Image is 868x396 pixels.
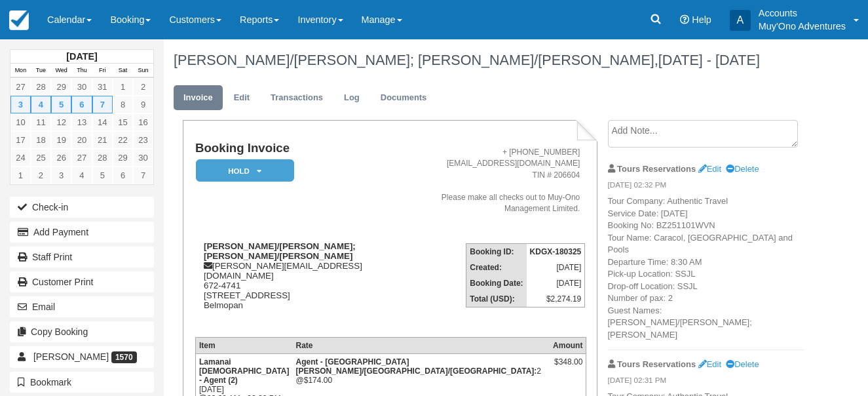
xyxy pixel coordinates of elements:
[296,357,537,376] strong: Agent - San Pedro/Belize City/Caye Caulker
[608,375,805,389] em: [DATE] 02:31 PM
[133,167,153,184] a: 7
[111,351,137,363] span: 1570
[51,78,71,96] a: 29
[466,291,527,307] th: Total (USD):
[608,180,805,194] em: [DATE] 02:32 PM
[31,64,51,78] th: Tue
[10,96,31,113] a: 3
[617,164,696,174] strong: Tours Reservations
[195,338,292,354] th: Item
[199,357,290,385] strong: Lamanai [DEMOGRAPHIC_DATA] - Agent (2)
[71,149,92,167] a: 27
[527,260,585,275] td: [DATE]
[71,167,92,184] a: 4
[31,149,51,167] a: 25
[51,64,71,78] th: Wed
[51,131,71,149] a: 19
[51,96,71,113] a: 5
[10,113,31,131] a: 10
[10,321,154,342] button: Copy Booking
[10,372,154,393] button: Bookmark
[680,15,689,24] i: Help
[224,85,259,111] a: Edit
[10,222,154,243] button: Add Payment
[617,359,696,369] strong: Tours Reservations
[195,159,290,183] a: HOLD
[466,275,527,291] th: Booking Date:
[698,359,721,369] a: Edit
[92,64,113,78] th: Fri
[548,357,582,377] div: $348.00
[466,244,527,260] th: Booking ID:
[113,167,133,184] a: 6
[92,131,113,149] a: 21
[113,78,133,96] a: 1
[113,149,133,167] a: 29
[113,113,133,131] a: 15
[530,247,582,256] strong: KDGX-180325
[9,10,29,30] img: checkfront-main-nav-mini-logo.png
[10,296,154,317] button: Email
[10,247,154,267] a: Staff Print
[466,260,527,275] th: Created:
[31,167,51,184] a: 2
[692,14,711,25] span: Help
[10,149,31,167] a: 24
[527,291,585,307] td: $2,274.19
[174,52,805,68] h1: [PERSON_NAME]/[PERSON_NAME]; [PERSON_NAME]/[PERSON_NAME],
[71,113,92,131] a: 13
[334,85,369,111] a: Log
[195,142,425,155] h1: Booking Invoice
[726,164,759,174] a: Delete
[10,271,154,292] a: Customer Print
[726,359,759,369] a: Delete
[759,20,846,33] p: Muy'Ono Adventures
[31,131,51,149] a: 18
[304,376,332,385] span: $174.00
[51,113,71,131] a: 12
[133,96,153,113] a: 9
[10,78,31,96] a: 27
[133,149,153,167] a: 30
[133,131,153,149] a: 23
[10,167,31,184] a: 1
[430,147,580,214] address: + [PHONE_NUMBER] [EMAIL_ADDRESS][DOMAIN_NAME] TIN # 206604 Please make all checks out to Muy-Ono ...
[92,167,113,184] a: 5
[10,131,31,149] a: 17
[174,85,223,111] a: Invoice
[371,85,437,111] a: Documents
[10,346,154,367] a: [PERSON_NAME] 1570
[71,96,92,113] a: 6
[92,78,113,96] a: 31
[10,64,31,78] th: Mon
[195,241,425,327] div: [PERSON_NAME][EMAIL_ADDRESS][DOMAIN_NAME] 672-4741 [STREET_ADDRESS] Belmopan
[92,149,113,167] a: 28
[196,159,294,182] em: HOLD
[71,64,92,78] th: Thu
[71,131,92,149] a: 20
[730,10,751,31] div: A
[544,338,586,354] th: Amount
[51,167,71,184] a: 3
[261,85,333,111] a: Transactions
[33,351,109,362] span: [PERSON_NAME]
[31,96,51,113] a: 4
[51,149,71,167] a: 26
[293,338,544,354] th: Rate
[133,78,153,96] a: 2
[31,113,51,131] a: 11
[92,96,113,113] a: 7
[66,51,97,62] strong: [DATE]
[759,7,846,20] p: Accounts
[204,241,356,261] strong: [PERSON_NAME]/[PERSON_NAME]; [PERSON_NAME]/[PERSON_NAME]
[71,78,92,96] a: 30
[113,64,133,78] th: Sat
[10,197,154,218] button: Check-in
[133,113,153,131] a: 16
[133,64,153,78] th: Sun
[31,78,51,96] a: 28
[113,96,133,113] a: 8
[113,131,133,149] a: 22
[608,195,805,341] p: Tour Company: Authentic Travel Service Date: [DATE] Booking No: BZ251101WVN Tour Name: Caracol, [...
[527,275,585,291] td: [DATE]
